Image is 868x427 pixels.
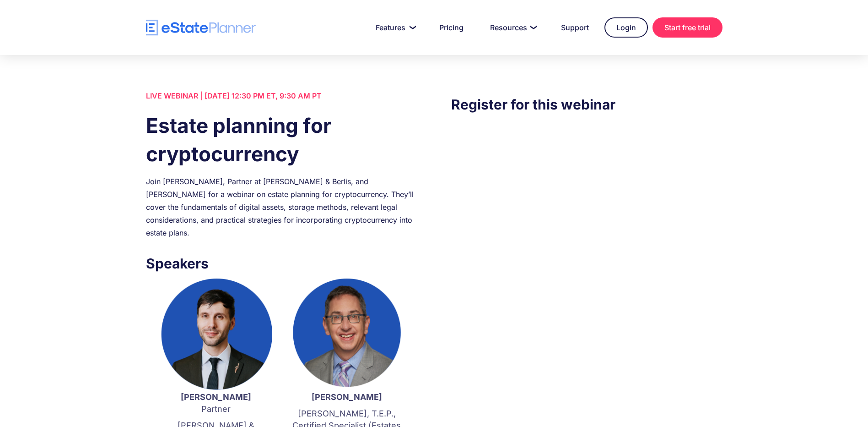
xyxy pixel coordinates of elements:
[146,89,417,102] div: LIVE WEBINAR | [DATE] 12:30 PM ET, 9:30 AM PT
[146,20,256,36] a: home
[146,253,417,274] h3: Speakers
[604,17,648,38] a: Login
[550,18,600,37] a: Support
[146,111,417,168] h1: Estate planning for cryptocurrency
[479,18,545,37] a: Resources
[312,392,382,402] strong: [PERSON_NAME]
[451,94,722,115] h3: Register for this webinar
[652,17,722,38] a: Start free trial
[451,133,722,289] iframe: Form 0
[160,391,272,415] p: Partner
[428,18,474,37] a: Pricing
[146,175,417,239] div: Join [PERSON_NAME], Partner at [PERSON_NAME] & Berlis, and [PERSON_NAME] for a webinar on estate ...
[181,392,251,402] strong: [PERSON_NAME]
[365,18,424,37] a: Features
